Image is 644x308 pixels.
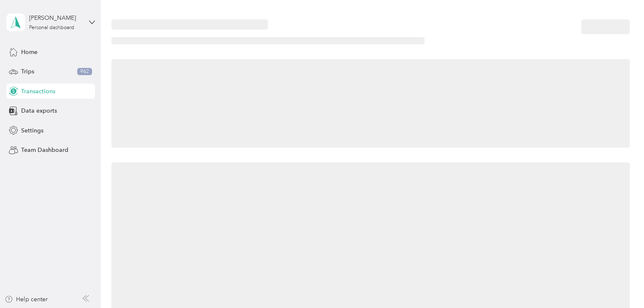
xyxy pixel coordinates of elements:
span: Settings [21,126,43,135]
span: 962 [77,68,92,76]
span: Home [21,48,38,57]
span: Data exports [21,106,57,115]
button: Help center [5,295,48,304]
span: Team Dashboard [21,146,68,154]
div: [PERSON_NAME] [29,14,82,22]
span: Trips [21,67,34,76]
iframe: Everlance-gr Chat Button Frame [597,261,644,308]
span: Transactions [21,87,55,96]
div: Personal dashboard [29,25,74,30]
